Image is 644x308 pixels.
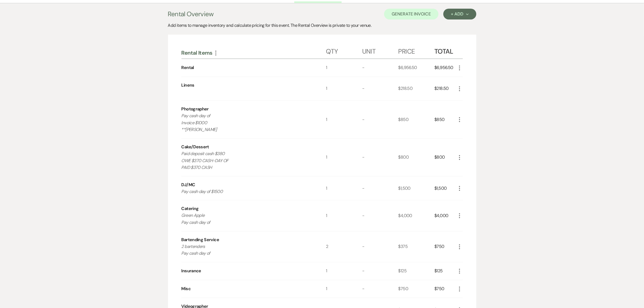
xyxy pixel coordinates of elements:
div: $4,000 [398,200,435,231]
div: - [362,231,398,262]
div: Linens [181,82,194,89]
button: Generate Invoice [384,9,438,19]
div: - [362,77,398,101]
div: $4,000 [434,200,456,231]
p: Pay cash day of Invoice $1000 **[PERSON_NAME] [181,112,312,133]
div: 2 [326,231,362,262]
div: 1 [326,200,362,231]
div: 1 [326,280,362,298]
div: $6,956.50 [434,59,456,77]
div: - [362,59,398,77]
div: $218.50 [398,77,435,101]
div: $218.50 [434,77,456,101]
div: Insurance [181,268,201,274]
div: 1 [326,262,362,280]
div: $1,500 [434,176,456,200]
p: Green Apple Pay cash day of [181,212,312,226]
div: Rental [181,64,194,71]
p: 2 bartenders Pay cash day of [181,243,312,257]
div: Cake/Dessert [181,144,209,150]
div: - [362,200,398,231]
div: Price [398,42,435,58]
div: - [362,176,398,200]
div: + Add [451,12,468,16]
div: Catering [181,205,199,212]
div: Photographer [181,106,209,112]
div: - [362,280,398,298]
div: $800 [434,139,456,176]
p: Pay cash day of $1500 [181,188,312,195]
div: $800 [398,139,435,176]
div: Misc [181,286,191,292]
div: - [362,262,398,280]
p: Paid deposit cash $380 OWE $370 CASH-DAY OF PAID $370 CASH [181,150,312,171]
div: Unit [362,42,398,58]
div: $850 [434,101,456,138]
div: $1,500 [398,176,435,200]
div: 1 [326,77,362,101]
div: 1 [326,59,362,77]
div: 1 [326,176,362,200]
button: + Add [443,9,476,19]
div: 1 [326,139,362,176]
div: Qty [326,42,362,58]
div: Add items to manage inventory and calculate pricing for this event. The Rental Overview is privat... [168,22,476,29]
div: $125 [398,262,435,280]
div: $125 [434,262,456,280]
div: 1 [326,101,362,138]
div: Bartending Service [181,237,219,243]
div: - [362,139,398,176]
div: - [362,101,398,138]
div: $750 [434,231,456,262]
div: Total [434,42,456,58]
h3: Rental Overview [168,9,214,19]
div: $750 [434,280,456,298]
div: $750 [398,280,435,298]
div: $375 [398,231,435,262]
div: DJ/MC [181,182,195,188]
div: $850 [398,101,435,138]
div: Rental Items [181,49,326,56]
div: $6,956.50 [398,59,435,77]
